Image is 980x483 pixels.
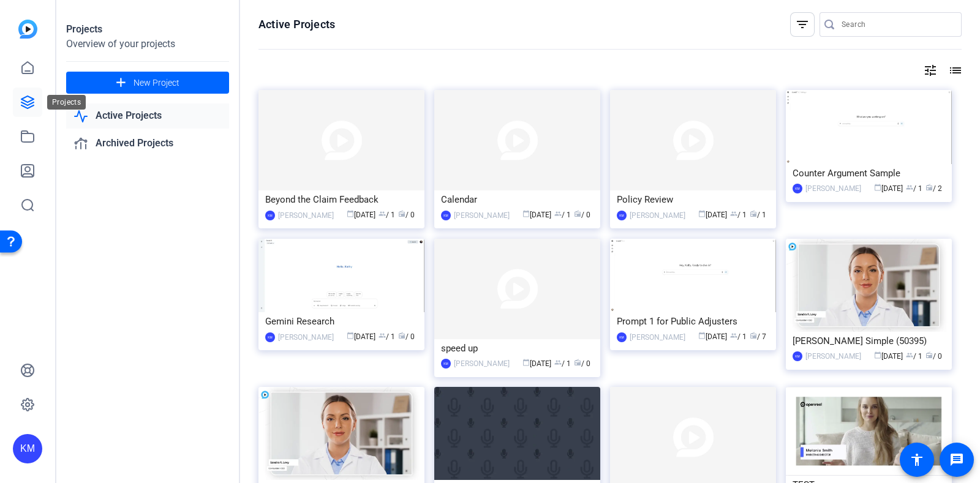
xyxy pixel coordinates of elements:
[923,63,938,78] mat-icon: tune
[554,210,562,217] span: group
[698,332,706,339] span: calendar_today
[66,103,229,129] a: Active Projects
[522,210,530,217] span: calendar_today
[793,184,802,193] div: KM
[379,210,386,217] span: group
[730,332,747,341] span: / 1
[454,358,510,370] div: [PERSON_NAME]
[730,332,737,339] span: group
[265,312,418,331] div: Gemini Research
[730,210,737,217] span: group
[698,210,706,217] span: calendar_today
[574,210,581,217] span: radio
[925,184,933,191] span: radio
[750,211,766,219] span: / 1
[66,37,229,51] div: Overview of your projects
[874,184,881,191] span: calendar_today
[441,211,451,220] div: KM
[554,359,571,368] span: / 1
[698,211,727,219] span: [DATE]
[795,17,810,32] mat-icon: filter_list
[805,350,861,362] div: [PERSON_NAME]
[906,351,913,359] span: group
[793,351,802,361] div: KM
[441,339,594,358] div: speed up
[793,332,945,350] div: [PERSON_NAME] Simple (50395)
[522,359,551,368] span: [DATE]
[398,210,405,217] span: radio
[113,75,129,91] mat-icon: add
[925,351,933,359] span: radio
[554,211,571,219] span: / 1
[66,131,229,156] a: Archived Projects
[906,184,922,193] span: / 1
[947,63,962,78] mat-icon: list
[574,211,590,219] span: / 0
[265,190,418,209] div: Beyond the Claim Feedback
[441,359,451,369] div: KM
[910,452,924,467] mat-icon: accessibility
[874,352,903,361] span: [DATE]
[949,452,964,467] mat-icon: message
[925,352,942,361] span: / 0
[617,211,627,220] div: KM
[698,332,727,341] span: [DATE]
[906,184,913,191] span: group
[574,359,590,368] span: / 0
[278,331,334,343] div: [PERSON_NAME]
[522,211,551,219] span: [DATE]
[265,332,275,342] div: KM
[842,17,952,32] input: Search
[730,211,747,219] span: / 1
[617,332,627,342] div: KM
[66,22,229,37] div: Projects
[347,210,354,217] span: calendar_today
[265,211,275,220] div: KM
[347,211,375,219] span: [DATE]
[617,312,769,331] div: Prompt 1 for Public Adjusters
[13,434,42,463] div: KM
[554,359,562,366] span: group
[574,359,581,366] span: radio
[805,182,861,195] div: [PERSON_NAME]
[874,351,881,359] span: calendar_today
[278,209,334,222] div: [PERSON_NAME]
[874,184,903,193] span: [DATE]
[134,77,179,89] span: New Project
[347,332,354,339] span: calendar_today
[925,184,942,193] span: / 2
[630,331,685,343] div: [PERSON_NAME]
[347,332,375,341] span: [DATE]
[379,211,395,219] span: / 1
[47,95,86,110] div: Projects
[398,332,415,341] span: / 0
[18,20,37,39] img: blue-gradient.svg
[379,332,395,341] span: / 1
[906,352,922,361] span: / 1
[66,72,229,94] button: New Project
[379,332,386,339] span: group
[793,164,945,182] div: Counter Argument Sample
[750,210,757,217] span: radio
[750,332,757,339] span: radio
[441,190,594,209] div: Calendar
[398,332,405,339] span: radio
[454,209,510,222] div: [PERSON_NAME]
[750,332,766,341] span: / 7
[617,190,769,209] div: Policy Review
[522,359,530,366] span: calendar_today
[630,209,685,222] div: [PERSON_NAME]
[398,211,415,219] span: / 0
[258,17,335,32] h1: Active Projects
